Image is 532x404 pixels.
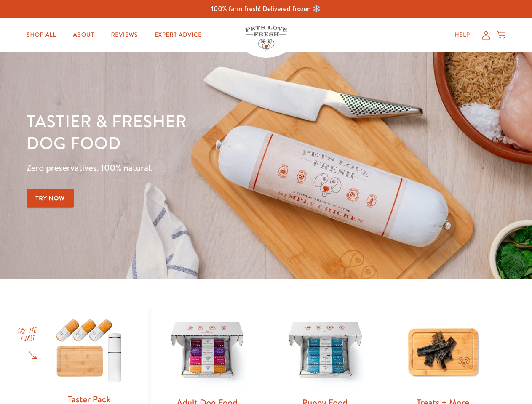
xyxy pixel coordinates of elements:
a: Shop All [20,27,63,43]
a: Try Now [27,189,74,208]
a: Help [448,27,477,43]
a: About [66,27,101,43]
a: Expert Advice [148,27,209,43]
a: Reviews [104,27,144,43]
p: Zero preservatives. 100% natural. [27,160,346,175]
h1: Tastier & fresher dog food [27,110,346,154]
img: Pets Love Fresh [245,26,287,51]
